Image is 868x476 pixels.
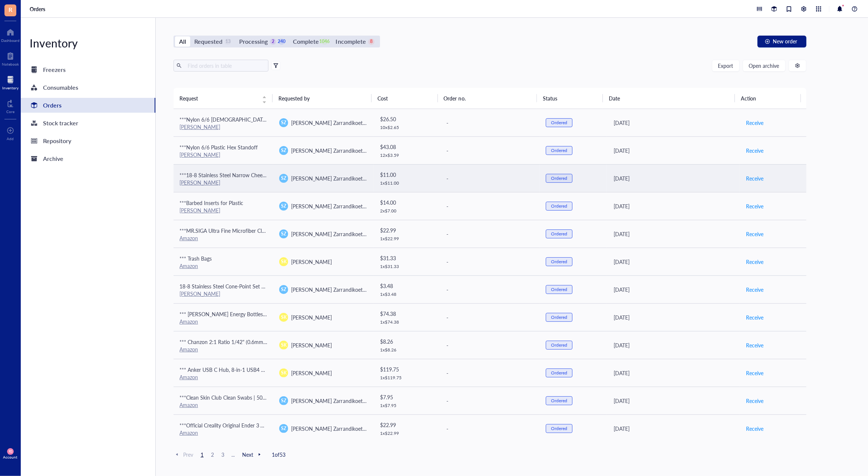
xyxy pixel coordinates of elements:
[746,230,763,238] span: Receive
[278,39,285,45] div: 240
[380,152,434,158] div: 12 x $ 3.59
[746,285,763,294] span: Receive
[179,282,275,290] span: 18-8 Stainless Steel Cone-Point Set Screw
[440,275,540,303] td: -
[746,145,764,156] button: Receive
[291,425,370,432] span: [PERSON_NAME] Zarrandikoetxea
[380,125,434,130] div: 10 x $ 2.65
[43,118,78,128] div: Stock tracker
[614,202,734,210] div: [DATE]
[179,94,258,102] span: Request
[43,153,63,164] div: Archive
[440,331,540,359] td: -
[179,234,198,242] a: Amazon
[179,151,220,158] a: [PERSON_NAME]
[2,62,19,66] div: Notebook
[746,202,763,210] span: Receive
[746,119,763,127] span: Receive
[380,264,434,270] div: 1 x $ 31.33
[447,313,534,321] div: -
[293,36,319,47] div: Complete
[291,175,370,182] span: [PERSON_NAME] Zarrandikoetxea
[2,86,19,90] div: Inventory
[6,109,14,114] div: Core
[179,206,220,214] a: [PERSON_NAME]
[380,375,434,381] div: 1 x $ 119.75
[281,425,286,432] span: SZ
[291,202,370,210] span: [PERSON_NAME] Zarrandikoetxea
[551,370,567,376] div: Ordered
[551,287,567,292] div: Ordered
[43,65,66,75] div: Freezers
[281,342,287,348] span: SK
[746,424,763,433] span: Receive
[291,369,332,377] span: [PERSON_NAME]
[179,401,198,409] a: Amazon
[712,60,740,72] button: Export
[551,398,567,404] div: Ordered
[746,117,764,129] button: Receive
[447,258,534,266] div: -
[194,36,222,47] div: Requested
[179,366,588,373] span: *** Anker USB C Hub, 8-in-1 USB4 Docking Station with 1.6ft Cable, 10 Gbps Data Ports, 8K HDMI an...
[179,373,198,381] a: Amazon
[291,397,370,404] span: [PERSON_NAME] Zarrandikoetxea
[746,341,763,349] span: Receive
[551,175,567,181] div: Ordered
[281,314,287,321] span: SK
[1,26,20,43] a: Dashboard
[273,88,372,109] th: Requested by
[208,451,217,458] span: 2
[380,143,434,151] div: $ 43.08
[179,318,198,325] a: Amazon
[198,451,207,458] span: 1
[380,171,434,179] div: $ 11.00
[21,133,155,148] a: Repository
[281,370,287,376] span: SK
[380,430,434,436] div: 1 x $ 22.99
[239,36,268,47] div: Processing
[179,310,558,318] span: *** [PERSON_NAME] Energy Bottles of 99.9+% Pure [MEDICAL_DATA] Industrial Grade IPA Concentrated ...
[291,341,332,349] span: [PERSON_NAME]
[440,192,540,220] td: -
[291,147,370,154] span: [PERSON_NAME] Zarrandikoetxea
[551,148,567,153] div: Ordered
[380,365,434,373] div: $ 119.75
[281,286,286,293] span: SZ
[179,123,220,130] a: [PERSON_NAME]
[440,220,540,248] td: -
[746,313,763,321] span: Receive
[447,424,534,433] div: -
[380,226,434,234] div: $ 22.99
[380,347,434,353] div: 1 x $ 8.26
[746,284,764,295] button: Receive
[291,119,370,126] span: [PERSON_NAME] Zarrandikoetxea
[746,311,764,323] button: Receive
[438,88,537,109] th: Order no.
[749,63,779,69] span: Open archive
[281,175,286,182] span: SZ
[447,369,534,377] div: -
[9,450,12,453] span: RS
[746,367,764,379] button: Receive
[746,228,764,240] button: Receive
[440,359,540,387] td: -
[746,256,764,268] button: Receive
[447,202,534,210] div: -
[603,88,735,109] th: Date
[537,88,603,109] th: Status
[447,397,534,405] div: -
[447,341,534,349] div: -
[551,231,567,237] div: Ordered
[21,116,155,130] a: Stock tracker
[746,369,763,377] span: Receive
[1,38,20,43] div: Dashboard
[174,451,193,458] span: Prev
[185,60,265,71] input: Find orders in table
[746,172,764,184] button: Receive
[179,262,198,270] a: Amazon
[380,319,434,325] div: 1 x $ 74.38
[447,146,534,155] div: -
[380,393,434,401] div: $ 7.95
[380,198,434,206] div: $ 14.00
